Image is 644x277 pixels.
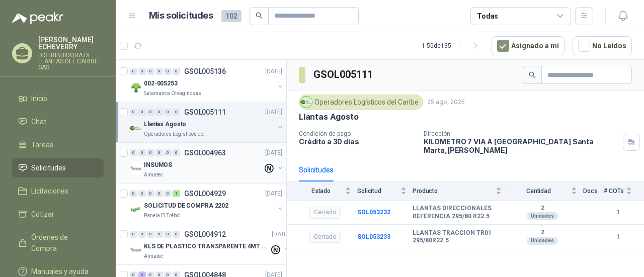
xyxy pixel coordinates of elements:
[130,244,142,256] img: Company Logo
[147,109,154,116] div: 0
[309,207,341,219] div: Cerrado
[508,188,569,195] span: Cantidad
[173,190,180,197] div: 1
[313,67,374,82] h3: GSOL005111
[299,130,416,137] p: Condición de pago
[31,209,54,220] span: Cotizar
[155,109,163,116] div: 0
[130,109,137,116] div: 0
[164,190,172,197] div: 0
[144,89,207,98] p: Salamanca Oleaginosas SAS
[357,181,413,200] th: Solicitud
[413,181,508,200] th: Producto
[31,162,66,173] span: Solicitudes
[299,137,416,146] p: Crédito a 30 días
[130,231,137,238] div: 0
[164,231,172,238] div: 0
[508,205,577,213] b: 2
[31,116,46,127] span: Chat
[144,242,269,251] p: KLS DE PLASTICO TRANSPARENTE 4MT CAL 4 Y CINTA TRA
[147,231,154,238] div: 0
[604,208,632,217] b: 1
[130,228,291,260] a: 0 0 0 0 0 0 GSOL004912[DATE] Company LogoKLS DE PLASTICO TRANSPARENTE 4MT CAL 4 Y CINTA TRAAlmatec
[357,209,390,216] a: SOL053232
[147,190,154,197] div: 0
[184,68,226,75] p: GSOL005136
[221,10,242,22] span: 102
[31,93,47,104] span: Inicio
[508,181,583,200] th: Cantidad
[155,68,163,75] div: 0
[12,158,104,177] a: Solicitudes
[12,205,104,224] a: Cotizar
[12,228,104,258] a: Órdenes de Compra
[508,229,577,237] b: 2
[144,212,181,220] p: Panela El Trébol
[130,204,142,216] img: Company Logo
[272,230,289,239] p: [DATE]
[130,65,284,98] a: 0 0 0 0 0 0 GSOL005136[DATE] Company Logo002-005253Salamanca Oleaginosas SAS
[184,231,226,238] p: GSOL004912
[413,205,502,220] b: LLANTAS DIRECCIONALES REFERENCIA 295/80 R22.5
[12,112,104,131] a: Chat
[130,68,137,75] div: 0
[184,190,226,197] p: GSOL004929
[147,149,154,156] div: 0
[527,212,558,220] div: Unidades
[287,181,357,200] th: Estado
[184,149,226,156] p: GSOL004963
[147,68,154,75] div: 0
[138,190,146,197] div: 0
[155,231,163,238] div: 0
[31,186,68,197] span: Licitaciones
[529,71,536,78] span: search
[573,36,632,55] button: No Leídos
[424,130,619,137] p: Dirección
[265,67,282,76] p: [DATE]
[164,109,172,116] div: 0
[38,36,104,50] p: [PERSON_NAME] ECHEVERRY
[144,120,186,129] p: Llantas Agosto
[413,229,502,245] b: LLANTAS TRACCION TR01 295/80R22.5
[144,171,163,179] p: Almatec
[604,181,644,200] th: # COTs
[173,149,180,156] div: 0
[173,109,180,116] div: 0
[31,139,53,150] span: Tareas
[149,9,213,23] h1: Mis solicitudes
[265,148,282,158] p: [DATE]
[265,108,282,117] p: [DATE]
[130,149,137,156] div: 0
[164,149,172,156] div: 0
[164,68,172,75] div: 0
[583,181,604,200] th: Docs
[299,112,358,122] p: Llantas Agosto
[265,189,282,199] p: [DATE]
[38,52,104,70] p: DISTRIBUIDORA DE LLANTAS DEL CARIBE SAS
[138,149,146,156] div: 0
[12,12,63,24] img: Logo peakr
[130,106,284,138] a: 0 0 0 0 0 0 GSOL005111[DATE] Company LogoLlantas AgostoOperadores Logísticos del Caribe
[301,97,312,108] img: Company Logo
[173,68,180,75] div: 0
[604,188,624,195] span: # COTs
[130,188,284,220] a: 0 0 0 0 0 1 GSOL004929[DATE] Company LogoSOLICITUD DE COMPRA 2202Panela El Trébol
[12,135,104,154] a: Tareas
[424,137,619,154] p: KILOMETRO 7 VIA A [GEOGRAPHIC_DATA] Santa Marta , [PERSON_NAME]
[155,190,163,197] div: 0
[144,79,178,88] p: 002-005253
[492,36,565,55] button: Asignado a mi
[31,266,89,277] span: Manuales y ayuda
[130,122,142,134] img: Company Logo
[173,231,180,238] div: 0
[130,147,284,179] a: 0 0 0 0 0 0 GSOL004963[DATE] Company LogoINSUMOSAlmatec
[144,201,228,211] p: SOLICITUD DE COMPRA 2202
[256,12,263,19] span: search
[357,188,398,195] span: Solicitud
[477,11,498,22] div: Todas
[357,233,390,240] b: SOL053233
[144,252,163,260] p: Almatec
[138,68,146,75] div: 0
[155,149,163,156] div: 0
